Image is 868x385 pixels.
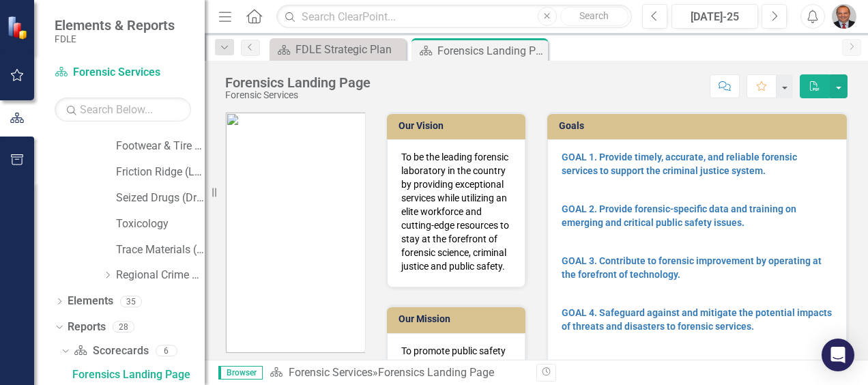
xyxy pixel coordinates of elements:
[399,121,519,131] h3: Our Vision
[55,65,191,81] a: Forensic Services
[562,359,824,384] a: GOAL 5. Ensure a professional, highly trained, and motivated forensic workforce.
[113,322,134,333] div: 28
[276,5,632,29] input: Search ClearPoint...
[270,365,526,381] div: »
[72,369,205,381] div: Forensics Landing Page
[55,17,175,33] span: Elements & Reports
[562,203,796,228] a: GOAL 2. Provide forensic-specific data and training on emerging and critical public safety issues.
[74,343,148,359] a: Scorecards
[116,242,205,258] a: Trace Materials (Trace Evidence)
[676,9,753,25] div: [DATE]-25
[289,366,373,379] a: Forensic Services
[116,190,205,206] a: Seized Drugs (Drug Chemistry)
[68,319,106,335] a: Reports
[218,366,263,380] span: Browser
[671,4,758,29] button: [DATE]-25
[116,216,205,232] a: Toxicology
[116,139,205,154] a: Footwear & Tire (Impression Evidence)
[55,98,191,122] input: Search Below...
[156,345,177,357] div: 6
[68,294,113,309] a: Elements
[437,42,545,59] div: Forensics Landing Page
[560,7,628,26] button: Search
[832,4,856,29] img: Chris Carney
[579,10,609,21] span: Search
[273,41,403,58] a: FDLE Strategic Plan
[562,152,797,176] a: GOAL 1. Provide timely, accurate, and reliable forensic services to support the criminal justice ...
[225,90,371,100] div: Forensic Services
[225,75,371,90] div: Forensics Landing Page
[399,314,519,324] h3: Our Mission
[562,307,832,332] a: GOAL 4. Safeguard against and mitigate the potential impacts of threats and disasters to forensic...
[295,41,403,58] div: FDLE Strategic Plan
[55,33,175,44] small: FDLE
[378,366,494,379] div: Forensics Landing Page
[7,15,31,39] img: ClearPoint Strategy
[562,255,822,280] a: GOAL 3. Contribute to forensic improvement by operating at the forefront of technology.
[401,150,512,273] p: To be the leading forensic laboratory in the country by providing exceptional services while util...
[822,339,854,371] div: Open Intercom Messenger
[120,296,142,307] div: 35
[116,165,205,180] a: Friction Ridge (Latent Prints)
[559,121,840,131] h3: Goals
[226,113,365,353] img: mceclip0%20v4.png
[116,268,205,283] a: Regional Crime Labs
